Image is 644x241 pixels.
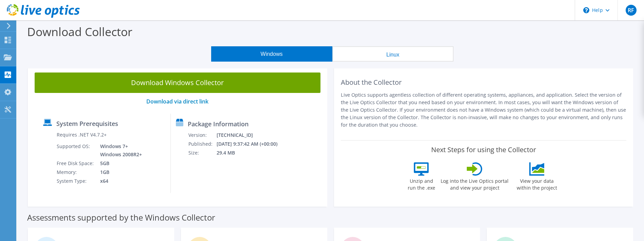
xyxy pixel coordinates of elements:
[188,131,216,140] td: Version:
[95,159,143,168] td: 5GB
[216,148,287,157] td: 29.4 MB
[56,159,95,168] td: Free Disk Space:
[216,140,287,148] td: [DATE] 9:37:42 AM (+00:00)
[95,177,143,186] td: x64
[95,168,143,177] td: 1GB
[56,142,95,159] td: Supported OS:
[216,131,287,140] td: [TECHNICAL_ID]
[211,46,332,62] button: Windows
[341,91,627,129] p: Live Optics supports agentless collection of different operating systems, appliances, and applica...
[431,146,536,154] label: Next Steps for using the Collector
[406,176,437,191] label: Unzip and run the .exe
[583,7,589,13] svg: \n
[626,5,637,16] span: RF
[341,78,627,86] h2: About the Collector
[146,98,208,105] a: Download via direct link
[512,176,561,191] label: View your data within the project
[27,214,215,221] label: Assessments supported by the Windows Collector
[332,46,454,62] button: Linux
[27,24,132,39] label: Download Collector
[35,73,320,93] a: Download Windows Collector
[56,177,95,186] td: System Type:
[56,120,118,127] label: System Prerequisites
[95,142,143,159] td: Windows 7+ Windows 2008R2+
[56,168,95,177] td: Memory:
[188,148,216,157] td: Size:
[440,176,509,191] label: Log into the Live Optics portal and view your project
[188,120,249,127] label: Package Information
[57,131,107,138] label: Requires .NET V4.7.2+
[188,140,216,148] td: Published:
